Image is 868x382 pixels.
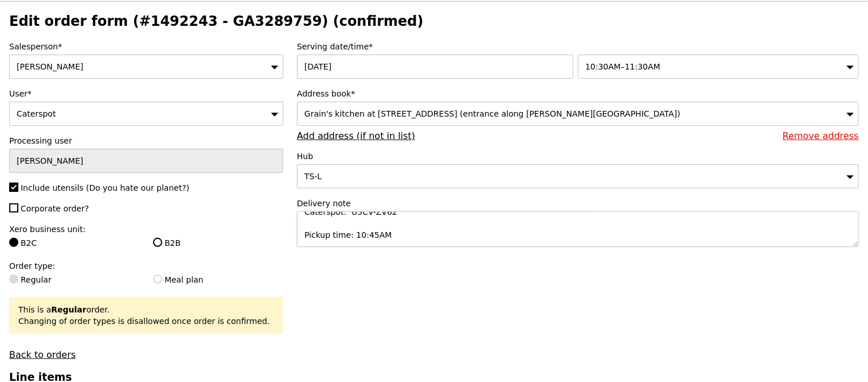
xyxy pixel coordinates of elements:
[9,223,283,235] label: Xero business unit:
[153,274,283,285] label: Meal plan
[17,109,56,118] span: Caterspot
[297,88,859,99] label: Address book*
[9,260,283,272] label: Order type:
[9,13,859,29] h2: Edit order form (#1492243 - GA3289759) (confirmed)
[21,204,89,213] span: Corporate order?
[9,135,283,146] label: Processing user
[9,275,18,284] input: Regular
[585,62,660,71] span: 10:30AM–11:30AM
[9,203,18,213] input: Corporate order?
[297,198,859,209] label: Delivery note
[297,55,573,79] input: Serving date
[9,349,76,360] a: Back to orders
[297,41,859,52] label: Serving date/time*
[17,62,83,71] span: [PERSON_NAME]
[51,305,86,314] b: Regular
[9,274,139,285] label: Regular
[783,130,859,141] a: Remove address
[21,183,189,192] span: Include utensils (Do you hate our planet?)
[18,304,274,327] div: This is a order. Changing of order types is disallowed once order is confirmed.
[9,88,283,99] label: User*
[9,41,283,52] label: Salesperson*
[9,237,139,249] label: B2C
[9,238,18,247] input: B2C
[297,151,859,162] label: Hub
[9,183,18,192] input: Include utensils (Do you hate our planet?)
[297,130,415,141] a: Add address (if not in list)
[304,172,322,181] span: TS-L
[153,237,283,249] label: B2B
[153,275,162,284] input: Meal plan
[153,238,162,247] input: B2B
[304,109,681,118] span: Grain's kitchen at [STREET_ADDRESS] (entrance along [PERSON_NAME][GEOGRAPHIC_DATA])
